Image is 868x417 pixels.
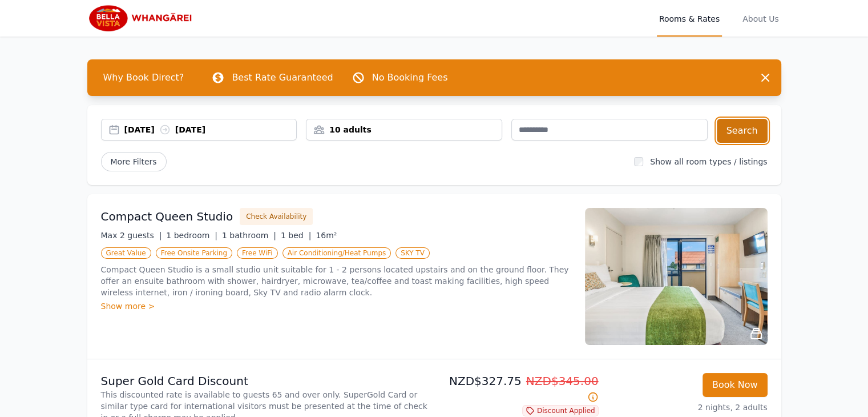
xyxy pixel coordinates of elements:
img: Bella Vista Whangarei [87,5,197,32]
span: Free Onsite Parking [156,247,232,259]
label: Show all room types / listings [650,157,767,166]
span: Why Book Direct? [94,66,193,89]
button: Search [717,119,768,143]
span: Free WiFi [237,247,278,259]
div: 10 adults [306,124,502,135]
span: Great Value [101,247,151,259]
span: Discount Applied [522,405,599,416]
span: SKY TV [395,247,430,259]
div: Show more > [101,300,571,312]
p: Best Rate Guaranteed [232,71,333,85]
p: No Booking Fees [372,71,448,85]
p: NZD$327.75 [439,373,599,405]
h3: Compact Queen Studio [101,209,233,224]
span: Max 2 guests | [101,231,162,240]
div: [DATE] [DATE] [124,124,297,135]
span: NZD$345.00 [526,374,599,388]
span: More Filters [101,152,167,171]
span: 1 bedroom | [166,231,217,240]
button: Check Availability [240,208,313,225]
span: 1 bathroom | [222,231,276,240]
span: Air Conditioning/Heat Pumps [282,247,391,259]
span: 16m² [316,231,337,240]
p: 2 nights, 2 adults [608,402,768,413]
span: 1 bed | [281,231,311,240]
p: Compact Queen Studio is a small studio unit suitable for 1 - 2 persons located upstairs and on th... [101,264,571,298]
button: Book Now [703,373,768,397]
p: Super Gold Card Discount [101,373,430,389]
